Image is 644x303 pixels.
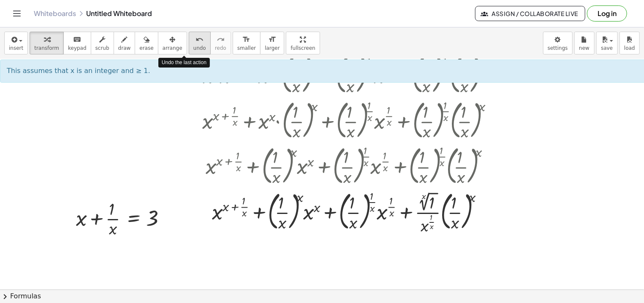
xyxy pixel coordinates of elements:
[63,32,91,54] button: keyboardkeypad
[135,32,158,54] button: erase
[624,45,635,51] span: load
[114,32,136,54] button: draw
[215,45,226,51] span: redo
[118,45,131,51] span: draw
[237,45,256,51] span: smaller
[10,7,24,20] button: Toggle navigation
[9,45,23,51] span: insert
[193,45,206,51] span: undo
[217,35,225,45] i: redo
[158,32,187,54] button: arrange
[291,45,315,51] span: fullscreen
[482,10,578,17] span: Assign / Collaborate Live
[68,45,87,51] span: keypad
[579,45,590,51] span: new
[543,32,573,54] button: settings
[196,35,204,45] i: undo
[7,67,150,75] span: This assumes that x is an integer and ≥ 1.
[163,45,182,51] span: arrange
[30,32,64,54] button: transform
[242,35,250,45] i: format_size
[260,32,284,54] button: format_sizelarger
[233,32,261,54] button: format_sizesmaller
[73,35,81,45] i: keyboard
[574,32,595,54] button: new
[91,32,114,54] button: scrub
[139,45,153,51] span: erase
[4,32,28,54] button: insert
[286,32,320,54] button: fullscreen
[596,32,618,54] button: save
[601,45,613,51] span: save
[95,45,109,51] span: scrub
[268,35,276,45] i: format_size
[265,45,280,51] span: larger
[548,45,568,51] span: settings
[587,5,627,22] button: Log in
[620,32,640,54] button: load
[210,32,231,54] button: redoredo
[475,6,585,21] button: Assign / Collaborate Live
[34,9,76,18] a: Whiteboards
[34,45,59,51] span: transform
[189,32,211,54] button: undoundo
[158,58,210,68] div: Undo the last action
